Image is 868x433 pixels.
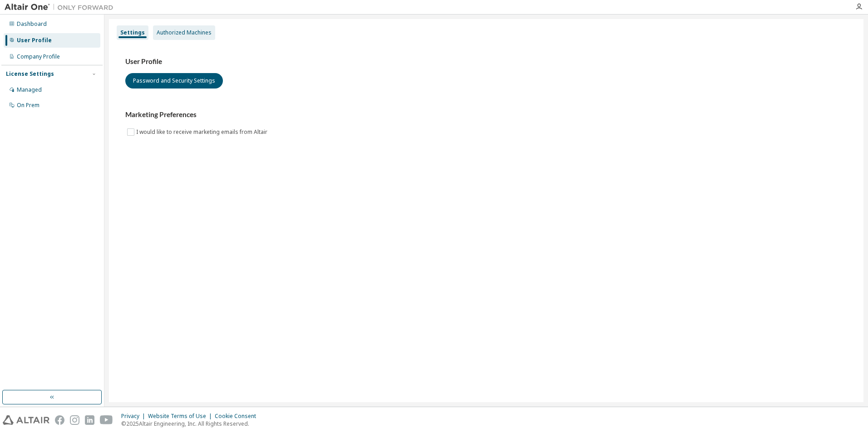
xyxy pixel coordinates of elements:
div: Dashboard [17,20,47,28]
div: On Prem [17,102,39,109]
div: Company Profile [17,53,60,60]
div: Privacy [121,413,148,420]
img: facebook.svg [55,415,64,425]
div: Cookie Consent [215,413,261,420]
button: Password and Security Settings [125,73,223,89]
img: youtube.svg [100,415,113,425]
label: I would like to receive marketing emails from Altair [136,127,269,138]
img: altair_logo.svg [3,415,49,425]
div: Website Terms of Use [148,413,215,420]
div: Authorized Machines [157,29,212,36]
div: User Profile [17,37,52,44]
p: © 2025 Altair Engineering, Inc. All Rights Reserved. [121,420,261,428]
img: linkedin.svg [85,415,94,425]
img: instagram.svg [70,415,79,425]
div: Managed [17,86,42,93]
img: Altair One [5,3,118,12]
div: License Settings [6,70,54,78]
div: Settings [120,29,145,36]
h3: Marketing Preferences [125,110,847,119]
h3: User Profile [125,57,847,66]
